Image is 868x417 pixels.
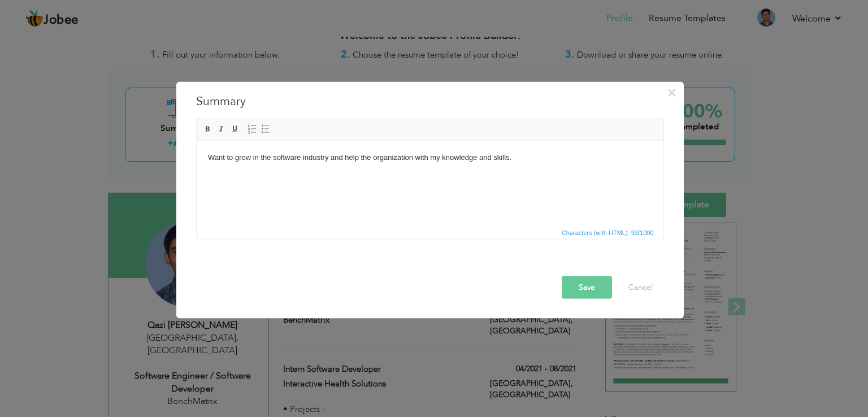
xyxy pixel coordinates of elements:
[215,123,228,136] a: Italic
[559,228,657,238] div: Statistics
[663,84,681,102] button: Close
[197,141,663,225] iframe: Rich Text Editor, summaryEditor
[667,82,676,103] span: ×
[246,123,258,136] a: Insert/Remove Numbered List
[259,123,272,136] a: Insert/Remove Bulleted List
[202,123,214,136] a: Bold
[229,123,241,136] a: Underline
[617,276,664,299] button: Cancel
[559,228,656,238] span: Characters (with HTML): 93/1000
[196,93,664,110] h3: Summary
[562,276,612,299] button: Save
